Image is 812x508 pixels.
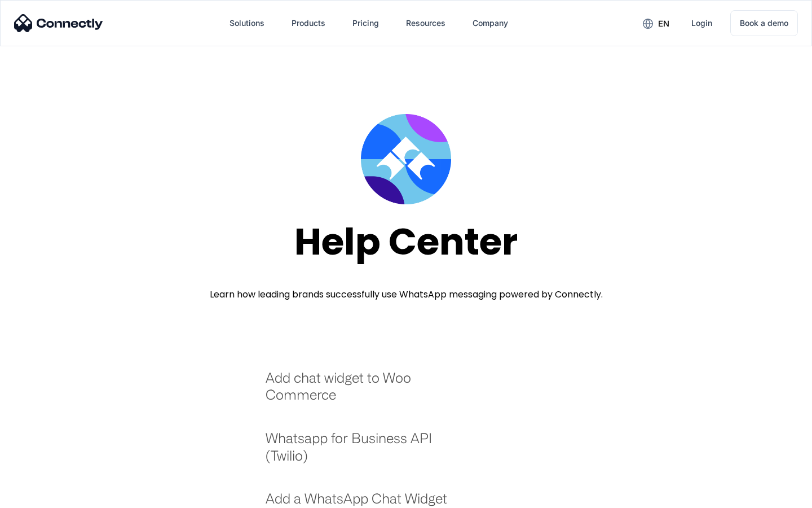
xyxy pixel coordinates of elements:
[406,15,445,31] div: Resources
[11,488,68,504] aside: Language selected: English
[682,10,721,37] a: Login
[473,15,508,31] div: Company
[730,10,798,36] a: Book a demo
[294,221,518,262] div: Help Center
[266,369,462,415] a: Add chat widget to Woo Commerce
[210,288,603,301] div: Learn how leading brands successfully use WhatsApp messaging powered by Connectly.
[292,15,325,31] div: Products
[691,15,712,31] div: Login
[266,430,462,475] a: Whatsapp for Business API (Twilio)
[14,14,103,32] img: Connectly Logo
[230,15,264,31] div: Solutions
[658,16,669,32] div: en
[23,488,68,504] ul: Language list
[343,10,388,37] a: Pricing
[352,15,379,31] div: Pricing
